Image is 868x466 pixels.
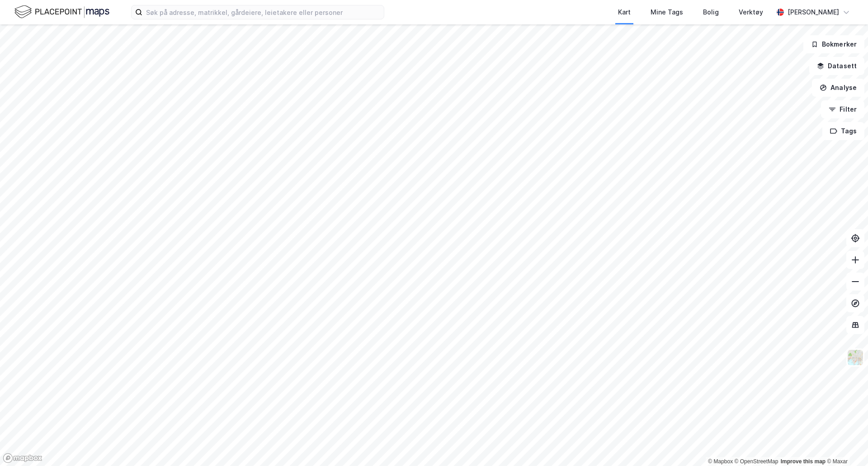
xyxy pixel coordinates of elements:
[812,79,864,97] button: Analyse
[823,423,868,466] iframe: Chat Widget
[703,7,719,18] div: Bolig
[142,5,384,19] input: Søk på adresse, matrikkel, gårdeiere, leietakere eller personer
[735,458,778,465] a: OpenStreetMap
[788,7,839,18] div: [PERSON_NAME]
[3,453,42,463] a: Mapbox homepage
[651,7,683,18] div: Mine Tags
[618,7,631,18] div: Kart
[803,35,864,53] button: Bokmerker
[822,122,864,140] button: Tags
[809,57,864,75] button: Datasett
[739,7,763,18] div: Verktøy
[821,100,864,118] button: Filter
[781,458,826,465] a: Improve this map
[708,458,733,465] a: Mapbox
[823,423,868,466] div: Kontrollprogram for chat
[847,349,864,366] img: Z
[14,4,109,20] img: logo.f888ab2527a4732fd821a326f86c7f29.svg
